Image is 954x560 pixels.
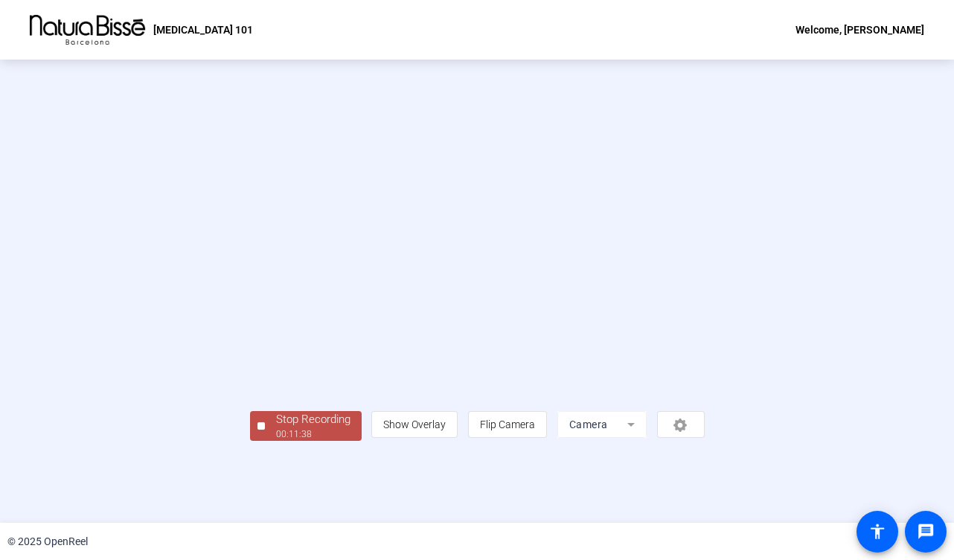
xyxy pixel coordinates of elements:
img: OpenReel logo [30,15,146,45]
div: © 2025 OpenReel [7,534,88,550]
button: Stop Recording00:11:38 [250,411,362,442]
mat-icon: accessibility [868,523,886,541]
p: [MEDICAL_DATA] 101 [153,21,253,39]
div: Welcome, [PERSON_NAME] [795,21,924,39]
span: Show Overlay [383,419,446,430]
mat-icon: message [917,523,935,541]
span: Flip Camera [480,419,535,430]
div: Stop Recording [276,411,350,428]
button: Flip Camera [468,411,547,438]
div: 00:11:38 [276,427,350,441]
button: Show Overlay [371,411,458,438]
